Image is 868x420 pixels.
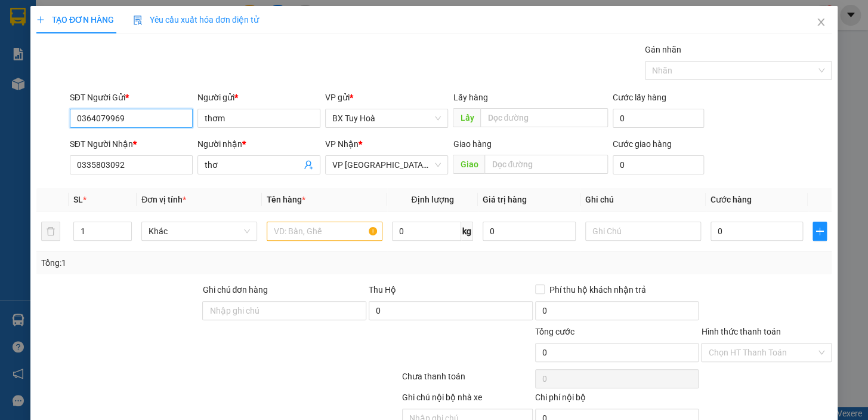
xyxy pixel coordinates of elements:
[202,285,268,295] label: Ghi chú đơn hàng
[645,45,681,54] label: Gán nhãn
[332,156,441,174] span: VP Nha Trang xe Limousine
[70,137,193,151] div: SĐT Người Nhận
[41,256,336,269] div: Tổng: 1
[804,6,838,39] button: Close
[701,327,780,336] label: Hình thức thanh toán
[411,195,453,204] span: Định lượng
[461,222,473,241] span: kg
[402,391,533,409] div: Ghi chú nội bộ nhà xe
[197,91,320,104] div: Người gửi
[149,222,250,240] span: Khác
[401,370,534,391] div: Chưa thanh toán
[453,155,484,174] span: Giao
[202,301,366,320] input: Ghi chú đơn hàng
[36,15,114,24] span: TẠO ĐƠN HÀNG
[813,222,827,241] button: plus
[267,195,305,204] span: Tên hàng
[41,222,60,241] button: delete
[816,17,826,27] span: close
[304,160,313,170] span: user-add
[535,327,574,336] span: Tổng cước
[325,139,359,149] span: VP Nhận
[70,91,193,104] div: SĐT Người Gửi
[483,222,576,241] input: 0
[141,195,186,204] span: Đơn vị tính
[133,16,143,25] img: icon
[545,283,651,296] span: Phí thu hộ khách nhận trả
[453,108,480,127] span: Lấy
[36,16,45,24] span: plus
[197,137,320,151] div: Người nhận
[535,391,699,409] div: Chi phí nội bộ
[133,15,259,24] span: Yêu cầu xuất hóa đơn điện tử
[453,139,491,149] span: Giao hàng
[585,222,701,241] input: Ghi Chú
[453,93,487,102] span: Lấy hàng
[813,226,826,236] span: plus
[332,109,441,127] span: BX Tuy Hoà
[480,108,608,127] input: Dọc đường
[267,222,382,241] input: VD: Bàn, Ghế
[580,188,706,211] th: Ghi chú
[613,155,704,174] input: Cước giao hàng
[325,91,448,104] div: VP gửi
[613,139,672,149] label: Cước giao hàng
[483,195,527,204] span: Giá trị hàng
[711,195,752,204] span: Cước hàng
[613,93,666,102] label: Cước lấy hàng
[484,155,608,174] input: Dọc đường
[369,285,396,295] span: Thu Hộ
[613,109,704,128] input: Cước lấy hàng
[73,195,83,204] span: SL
